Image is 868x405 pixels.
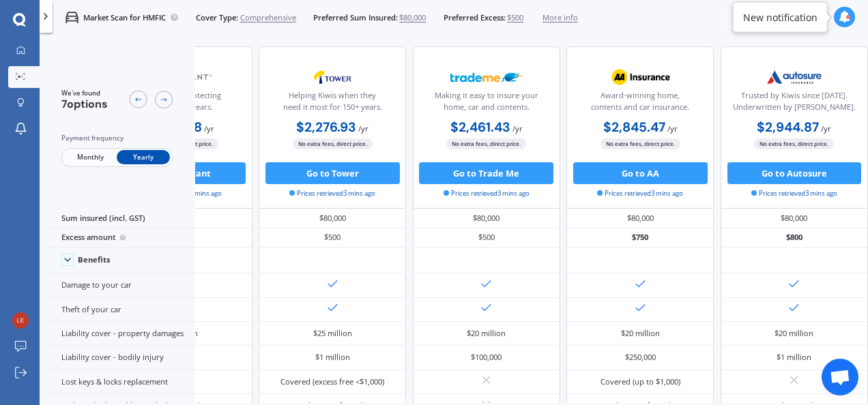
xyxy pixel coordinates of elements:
img: Autosure.webp [758,63,830,91]
span: Preferred Excess: [444,12,506,23]
p: Market Scan for HMFIC [83,12,166,23]
div: Payment frequency [61,133,173,144]
span: Monthly [63,150,117,164]
span: No extra fees, direct price. [754,138,834,149]
div: Making it easy to insure your home, car and contents. [422,90,551,117]
span: / yr [512,123,523,134]
span: / yr [667,123,678,134]
div: $1 million [315,352,350,363]
span: Prices retrieved 3 mins ago [444,189,530,198]
button: Go to Autosure [727,162,862,184]
span: Prices retrieved 3 mins ago [597,189,683,198]
span: Preferred Sum Insured: [313,12,398,23]
div: $250,000 [625,352,656,363]
span: Prices retrieved 3 mins ago [289,189,375,198]
div: $800 [721,228,868,247]
button: Go to Trade Me [419,162,553,184]
span: No extra fees, direct price. [601,138,680,149]
span: Comprehensive [240,12,296,23]
span: Yearly [117,150,170,164]
span: Prices retrieved 3 mins ago [751,189,837,198]
span: More info [542,12,578,23]
div: Damage to your car [48,273,195,297]
img: 45330f369f781f25e7a84a53ee263a27 [12,312,29,329]
div: New notification [743,10,818,24]
div: $80,000 [413,209,560,228]
div: Trusted by Kiwis since [DATE]. Underwritten by [PERSON_NAME]. [730,90,858,117]
div: $20 million [467,328,506,339]
img: Tower.webp [296,63,368,91]
div: $80,000 [259,209,406,228]
b: $2,944.87 [757,119,819,136]
span: / yr [204,123,214,134]
div: Award-winning home, contents and car insurance. [576,90,704,117]
div: $750 [566,228,714,247]
button: Go to Tower [265,162,400,184]
div: $80,000 [721,209,868,228]
b: $2,461.43 [450,119,510,136]
img: car.f15378c7a67c060ca3f3.svg [66,11,78,24]
div: Sum insured (incl. GST) [48,209,195,228]
div: $80,000 [566,209,714,228]
span: $80,000 [399,12,426,23]
div: $500 [259,228,406,247]
div: Excess amount [48,228,195,247]
div: Covered (up to $1,000) [601,376,680,387]
span: Cover Type: [196,12,238,23]
div: Lost keys & locks replacement [48,370,195,394]
span: We've found [61,89,108,98]
button: Go to AA [573,162,708,184]
div: Benefits [78,255,111,265]
img: Trademe.webp [450,63,523,91]
div: Theft of your car [48,298,195,322]
div: Helping Kiwis when they need it most for 150+ years. [268,90,396,117]
div: $20 million [775,328,813,339]
span: No extra fees, direct price. [293,138,373,149]
div: Liability cover - property damages [48,322,195,346]
div: $500 [413,228,560,247]
div: Liability cover - bodily injury [48,346,195,370]
div: $100,000 [471,352,502,363]
b: $2,845.47 [603,119,665,136]
a: Open chat [822,359,858,395]
span: $500 [507,12,523,23]
span: / yr [821,123,831,134]
div: $25 million [313,328,352,339]
div: Covered (excess free <$1,000) [280,376,384,387]
div: $20 million [621,328,660,339]
img: AA.webp [605,63,677,91]
b: $2,276.93 [296,119,356,136]
span: / yr [358,123,368,134]
span: 7 options [61,97,108,111]
span: No extra fees, direct price. [446,138,526,149]
div: $1 million [777,352,811,363]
